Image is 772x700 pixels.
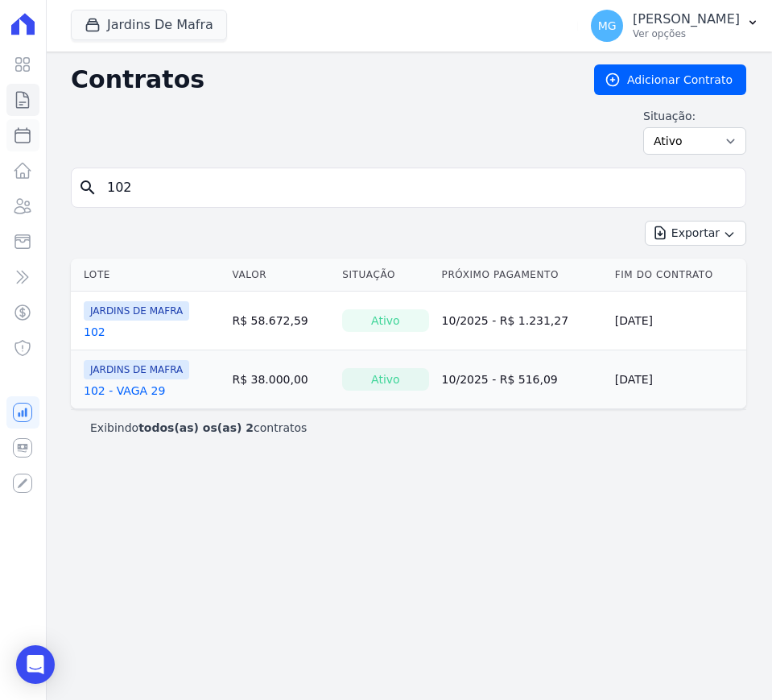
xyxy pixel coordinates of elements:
[84,301,189,321] span: JARDINS DE MAFRA
[342,368,428,391] div: Ativo
[225,259,336,292] th: Valor
[609,259,746,292] th: Fim do Contrato
[71,65,568,94] h2: Contratos
[71,259,225,292] th: Lote
[609,350,746,409] td: [DATE]
[138,421,254,434] b: todos(as) os(as) 2
[16,645,55,684] div: Open Intercom Messenger
[97,172,739,204] input: Buscar por nome do lote
[594,64,746,95] a: Adicionar Contrato
[342,309,428,332] div: Ativo
[633,27,740,40] p: Ver opções
[645,221,746,246] button: Exportar
[436,259,609,292] th: Próximo Pagamento
[225,350,336,409] td: R$ 38.000,00
[336,259,435,292] th: Situação
[71,10,227,40] button: Jardins De Mafra
[442,373,558,386] a: 10/2025 - R$ 516,09
[84,360,189,379] span: JARDINS DE MAFRA
[90,420,307,436] p: Exibindo contratos
[643,108,746,124] label: Situação:
[442,314,569,327] a: 10/2025 - R$ 1.231,27
[78,178,97,197] i: search
[84,324,105,340] a: 102
[633,11,740,27] p: [PERSON_NAME]
[598,20,617,31] span: MG
[225,292,336,350] td: R$ 58.672,59
[578,3,772,48] button: MG [PERSON_NAME] Ver opções
[609,292,746,350] td: [DATE]
[84,383,165,399] a: 102 - VAGA 29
